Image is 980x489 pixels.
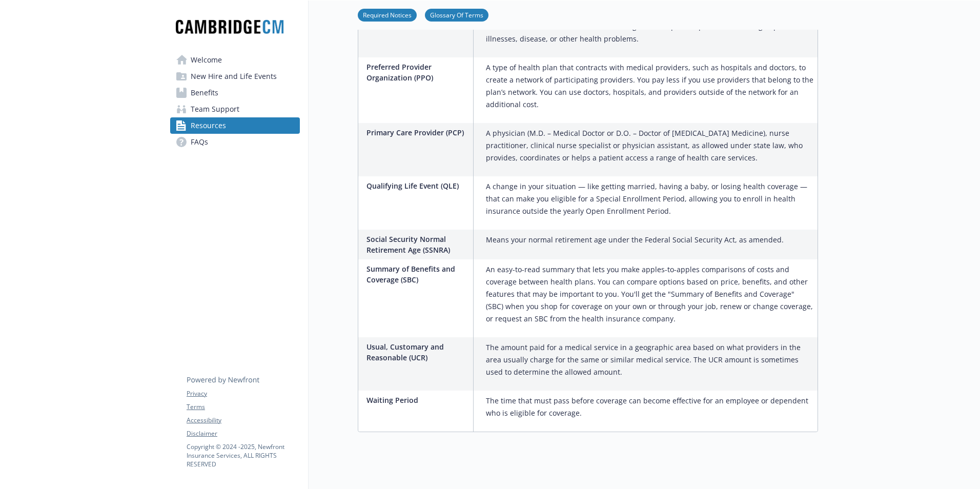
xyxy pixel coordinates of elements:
a: Team Support [170,101,300,117]
span: Resources [191,117,226,134]
p: A change in your situation — like getting married, having a baby, or losing health coverage — tha... [486,180,813,217]
p: Waiting Period [366,395,469,405]
a: New Hire and Life Events [170,68,300,85]
p: Qualifying Life Event (QLE) [366,180,469,191]
span: New Hire and Life Events [191,68,277,85]
span: FAQs [191,134,208,150]
a: FAQs [170,134,300,150]
p: The amount paid for a medical service in a geographic area based on what providers in the area us... [486,341,813,378]
p: Primary Care Provider (PCP) [366,127,469,138]
a: Accessibility [187,416,299,425]
p: An easy-to-read summary that lets you make apples-to-apples comparisons of costs and coverage bet... [486,263,813,325]
p: The time that must pass before coverage can become effective for an employee or dependent who is ... [486,395,813,419]
p: Summary of Benefits and Coverage (SBC) [366,263,469,285]
a: Welcome [170,52,300,68]
a: Terms [187,402,299,412]
span: Benefits [191,85,218,101]
p: Preferred Provider Organization (PPO) [366,62,469,83]
a: Privacy [187,389,299,398]
p: Means your normal retirement age under the Federal Social Security Act, as amended. [486,234,784,246]
span: Team Support [191,101,239,117]
p: A type of health plan that contracts with medical providers, such as hospitals and doctors, to cr... [486,62,813,111]
p: Social Security Normal Retirement Age (SSNRA) [366,234,469,255]
a: Benefits [170,85,300,101]
a: Disclaimer [187,429,299,438]
span: Welcome [191,52,222,68]
a: Resources [170,117,300,134]
p: A physician (M.D. – Medical Doctor or D.O. – Doctor of [MEDICAL_DATA] Medicine), nurse practition... [486,127,813,164]
p: Usual, Customary and Reasonable (UCR) [366,341,469,363]
a: Glossary Of Terms [425,10,488,19]
a: Required Notices [358,10,417,19]
p: Routine health care that includes screenings, check-ups, and patient counseling to prevent illnes... [486,21,813,45]
p: Copyright © 2024 - 2025 , Newfront Insurance Services, ALL RIGHTS RESERVED [187,442,299,468]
